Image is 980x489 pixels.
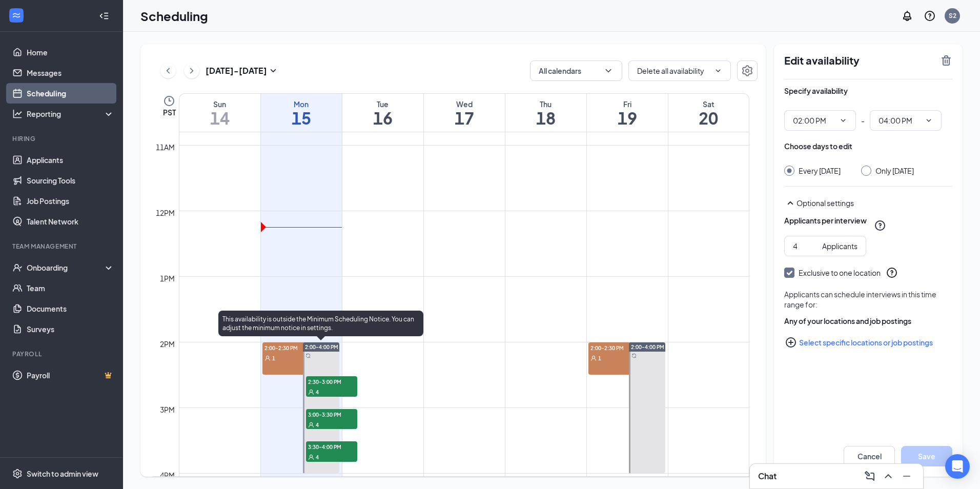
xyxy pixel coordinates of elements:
[784,54,934,67] h2: Edit availability
[342,109,423,127] h1: 16
[505,109,586,127] h1: 18
[99,11,109,21] svg: Collapse
[862,468,878,484] button: ComposeMessage
[784,215,867,226] div: Applicants per interview
[154,207,177,218] div: 12pm
[839,116,847,125] svg: ChevronDown
[27,298,114,319] a: Documents
[261,109,342,127] h1: 15
[886,267,898,279] svg: QuestionInfo
[306,441,357,452] span: 3:30-4:00 PM
[940,54,952,67] svg: TrashOutline
[590,355,597,361] svg: User
[316,421,319,429] span: 4
[784,197,952,209] div: Optional settings
[924,10,936,22] svg: QuestionInfo
[308,454,314,460] svg: User
[587,109,668,127] h1: 19
[163,65,173,77] svg: ChevronLeft
[799,166,841,176] div: Every [DATE]
[844,446,895,466] button: Cancel
[925,116,933,125] svg: ChevronDown
[306,376,357,386] span: 2:30-3:00 PM
[12,468,23,479] svg: Settings
[784,316,952,326] div: Any of your locations and job postings
[264,355,271,361] svg: User
[505,94,586,132] a: September 18, 2025
[316,454,319,461] span: 4
[218,311,423,336] div: This availability is outside the Minimum Scheduling Notice. You can adjust the minimum notice in ...
[27,83,114,104] a: Scheduling
[797,198,952,208] div: Optional settings
[308,389,314,395] svg: User
[27,262,106,273] div: Onboarding
[306,409,357,419] span: 3:00-3:30 PM
[631,343,664,351] span: 2:00-4:00 PM
[12,262,23,273] svg: UserCheck
[899,468,915,484] button: Minimize
[158,273,177,284] div: 1pm
[184,63,199,78] button: ChevronRight
[737,60,758,81] button: Settings
[342,99,423,109] div: Tue
[784,110,952,131] div: -
[206,65,267,76] h3: [DATE] - [DATE]
[714,67,722,75] svg: ChevronDown
[505,99,586,109] div: Thu
[530,60,622,81] button: All calendarsChevronDown
[875,166,914,176] div: Only [DATE]
[179,94,260,132] a: September 14, 2025
[27,150,114,170] a: Applicants
[308,422,314,428] svg: User
[272,355,275,362] span: 1
[179,109,260,127] h1: 14
[784,141,852,151] div: Choose days to edit
[160,63,176,78] button: ChevronLeft
[27,63,114,83] a: Messages
[874,219,886,232] svg: QuestionInfo
[342,94,423,132] a: September 16, 2025
[27,191,114,211] a: Job Postings
[949,11,956,20] div: S2
[668,94,749,132] a: September 20, 2025
[12,242,112,251] div: Team Management
[603,66,614,76] svg: ChevronDown
[27,468,98,479] div: Switch to admin view
[187,65,197,77] svg: ChevronRight
[668,99,749,109] div: Sat
[758,471,777,482] h3: Chat
[424,99,505,109] div: Wed
[140,7,208,25] h1: Scheduling
[901,470,913,482] svg: Minimize
[261,94,342,132] a: September 15, 2025
[262,342,314,353] span: 2:00-2:30 PM
[154,141,177,153] div: 11am
[261,99,342,109] div: Mon
[163,95,175,107] svg: Clock
[784,197,797,209] svg: SmallChevronUp
[784,289,952,310] div: Applicants can schedule interviews in this time range for:
[12,109,23,119] svg: Analysis
[267,65,279,77] svg: SmallChevronDown
[799,268,881,278] div: Exclusive to one location
[27,42,114,63] a: Home
[668,109,749,127] h1: 20
[882,470,894,482] svg: ChevronUp
[12,350,112,358] div: Payroll
[901,10,913,22] svg: Notifications
[27,211,114,232] a: Talent Network
[822,240,857,252] div: Applicants
[785,336,797,349] svg: PlusCircle
[784,86,848,96] div: Specify availability
[424,94,505,132] a: September 17, 2025
[305,343,338,351] span: 2:00-4:00 PM
[741,65,753,77] svg: Settings
[631,353,637,358] svg: Sync
[179,99,260,109] div: Sun
[27,278,114,298] a: Team
[158,404,177,415] div: 3pm
[11,10,22,21] svg: WorkstreamLogo
[587,94,668,132] a: September 19, 2025
[598,355,601,362] span: 1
